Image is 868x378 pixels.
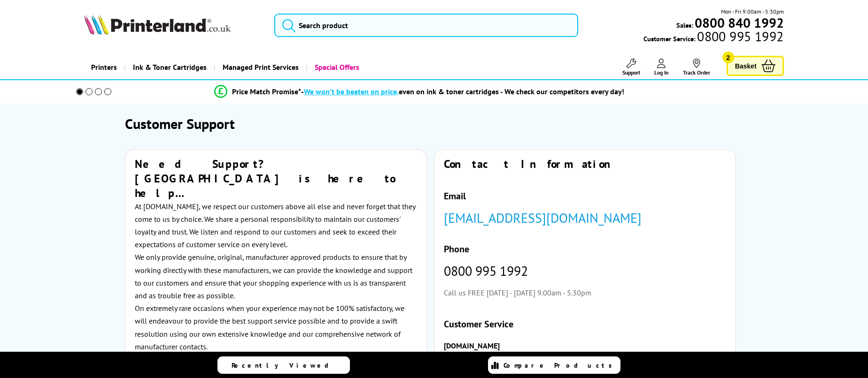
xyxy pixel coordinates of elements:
a: [EMAIL_ADDRESS][DOMAIN_NAME] [444,209,642,227]
a: Basket 2 [727,56,784,76]
input: Search product [274,14,578,37]
span: Recently Viewed [232,361,338,370]
span: Price Match Promise* [232,87,301,96]
a: 0800 840 1992 [693,18,784,27]
a: Track Order [683,59,710,76]
span: Compare Products [504,361,617,370]
h4: Customer Service [444,318,726,330]
a: Managed Print Services [214,55,306,79]
img: Printerland Logo [84,14,231,35]
a: Printers [84,55,124,79]
p: We only provide genuine, original, manufacturer approved products to ensure that by working direc... [135,251,417,302]
a: Log In [654,59,669,76]
b: 0800 840 1992 [695,14,784,31]
span: Log In [654,69,669,76]
h1: Customer Support [125,114,743,133]
p: On extremely rare occasions when your experience may not be 100% satisfactory, we will endeavour ... [135,302,417,353]
a: Recently Viewed [217,356,350,374]
a: Compare Products [488,356,620,374]
span: Customer Service: [643,32,783,43]
strong: [DOMAIN_NAME] [444,341,500,350]
span: Sales: [676,21,693,30]
p: 0800 995 1992 [444,265,726,277]
span: We won’t be beaten on price, [304,87,399,96]
h4: Phone [444,243,726,255]
span: Basket [735,60,757,72]
h4: Email [444,190,726,202]
a: Special Offers [306,55,366,79]
a: Ink & Toner Cartridges [124,55,214,79]
h2: Contact Information [444,157,726,171]
span: Mon - Fri 9:00am - 5:30pm [721,7,784,16]
p: At [DOMAIN_NAME], we respect our customers above all else and never forget that they come to us b... [135,200,417,251]
span: 2 [722,52,734,63]
div: - even on ink & toner cartridges - We check our competitors every day! [301,87,624,96]
li: modal_Promise [63,83,775,100]
a: Printerland Logo [84,14,263,37]
a: Support [622,59,640,76]
span: 0800 995 1992 [696,32,783,41]
span: Ink & Toner Cartridges [133,55,207,79]
h2: Need Support? [GEOGRAPHIC_DATA] is here to help… [135,157,417,200]
p: Call us FREE [DATE] - [DATE] 9.00am - 5.30pm [444,287,726,299]
span: Support [622,69,640,76]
